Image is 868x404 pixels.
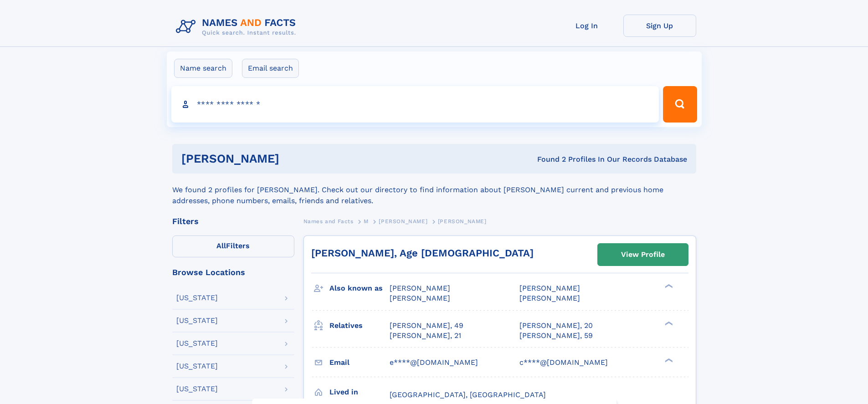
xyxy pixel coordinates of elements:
[390,284,450,292] span: [PERSON_NAME]
[364,215,369,227] a: M
[519,294,580,302] span: [PERSON_NAME]
[663,320,673,326] div: ❯
[364,218,369,225] span: M
[621,244,665,265] div: View Profile
[216,241,226,250] span: All
[329,355,390,370] h3: Email
[172,217,294,225] div: Filters
[663,357,673,363] div: ❯
[408,154,687,164] div: Found 2 Profiles In Our Records Database
[172,174,696,206] div: We found 2 profiles for [PERSON_NAME]. Check out our directory to find information about [PERSON_...
[181,153,408,164] h1: [PERSON_NAME]
[172,15,303,39] img: Logo Names and Facts
[172,268,294,276] div: Browse Locations
[519,321,593,331] a: [PERSON_NAME], 20
[172,235,294,257] label: Filters
[379,215,427,227] a: [PERSON_NAME]
[176,294,218,302] div: [US_STATE]
[663,283,673,289] div: ❯
[329,318,390,333] h3: Relatives
[242,59,299,78] label: Email search
[390,321,463,331] a: [PERSON_NAME], 49
[598,244,688,266] a: View Profile
[176,340,218,347] div: [US_STATE]
[311,247,534,259] a: [PERSON_NAME], Age [DEMOGRAPHIC_DATA]
[438,218,487,225] span: [PERSON_NAME]
[390,294,450,302] span: [PERSON_NAME]
[550,15,623,37] a: Log In
[623,15,696,37] a: Sign Up
[174,59,232,78] label: Name search
[176,363,218,370] div: [US_STATE]
[390,331,461,341] a: [PERSON_NAME], 21
[519,284,580,292] span: [PERSON_NAME]
[663,86,697,123] button: Search Button
[329,281,390,296] h3: Also known as
[519,331,593,341] a: [PERSON_NAME], 59
[329,384,390,400] h3: Lived in
[390,390,546,399] span: [GEOGRAPHIC_DATA], [GEOGRAPHIC_DATA]
[379,218,427,225] span: [PERSON_NAME]
[176,385,218,393] div: [US_STATE]
[171,86,659,123] input: search input
[176,317,218,324] div: [US_STATE]
[303,215,354,227] a: Names and Facts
